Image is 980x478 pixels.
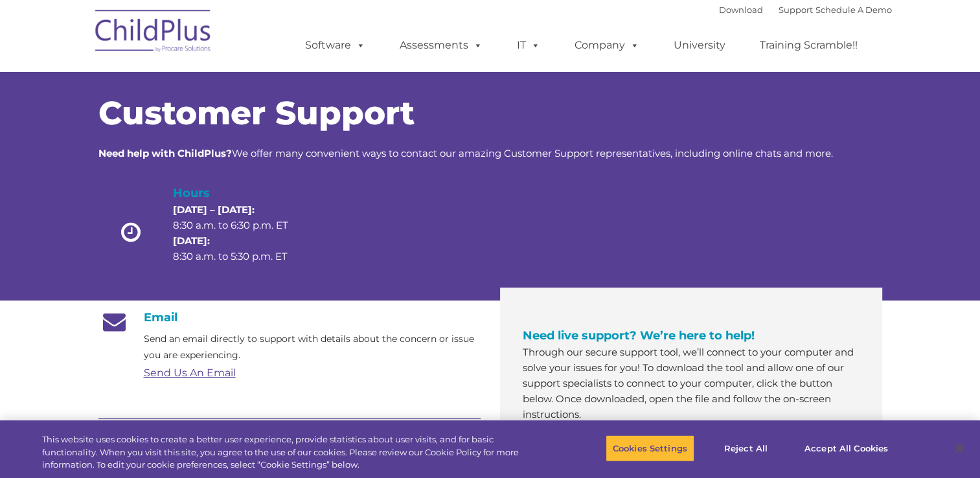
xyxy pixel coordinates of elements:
a: IT [504,32,553,58]
h4: Hours [173,184,310,202]
a: Training Scramble!! [747,32,871,58]
span: Customer Support [98,93,415,133]
a: Schedule A Demo [815,5,892,15]
a: Software [292,32,378,58]
p: 8:30 a.m. to 6:30 p.m. ET 8:30 a.m. to 5:30 p.m. ET [173,202,310,264]
button: Accept All Cookies [797,435,895,462]
div: This website uses cookies to create a better user experience, provide statistics about user visit... [42,433,539,472]
a: University [661,32,738,58]
p: Through our secure support tool, we’ll connect to your computer and solve your issues for you! To... [523,345,860,422]
img: ChildPlus by Procare Solutions [89,1,218,65]
a: Send Us An Email [144,367,236,379]
p: Send an email directly to support with details about the concern or issue you are experiencing. [144,331,481,363]
button: Reject All [705,435,786,462]
a: Assessments [387,32,496,58]
strong: [DATE]: [173,234,210,247]
a: Company [562,32,652,58]
span: We offer many convenient ways to contact our amazing Customer Support representatives, including ... [98,147,833,159]
strong: Need help with ChildPlus? [98,147,232,159]
h4: Email [98,310,481,324]
span: Need live support? We’re here to help! [523,328,755,343]
button: Cookies Settings [606,435,694,462]
a: Download [719,5,763,15]
font: | [719,5,892,15]
strong: [DATE] – [DATE]: [173,203,255,216]
button: Close [945,434,974,462]
a: Support [779,5,813,15]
